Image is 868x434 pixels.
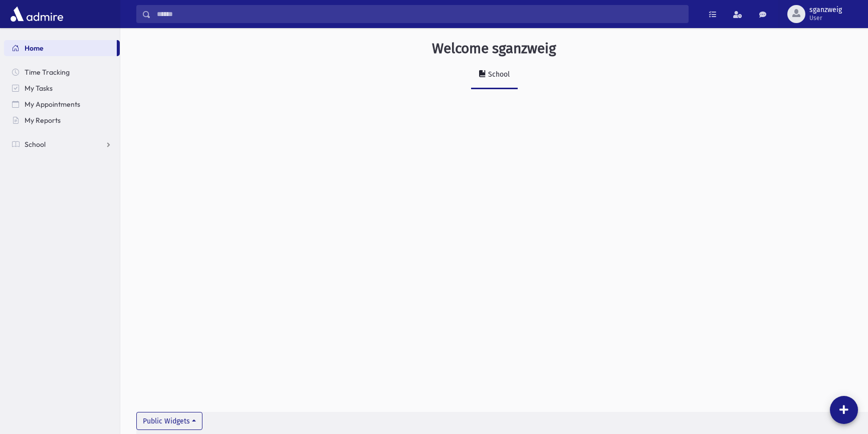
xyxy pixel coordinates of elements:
span: User [809,14,842,22]
span: My Appointments [25,100,80,109]
span: Home [25,44,44,53]
span: sganzweig [809,6,842,14]
a: Home [4,40,117,56]
img: AdmirePro [8,4,66,24]
span: My Reports [25,116,61,125]
span: My Tasks [25,84,53,93]
div: School [486,70,510,79]
h3: Welcome sganzweig [432,40,556,57]
a: Time Tracking [4,64,120,80]
button: Public Widgets [136,412,202,430]
span: School [25,140,46,149]
a: My Reports [4,112,120,128]
input: Search [151,5,688,23]
a: School [4,136,120,152]
a: My Tasks [4,80,120,96]
a: School [471,61,518,89]
span: Time Tracking [25,68,70,77]
a: My Appointments [4,96,120,112]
